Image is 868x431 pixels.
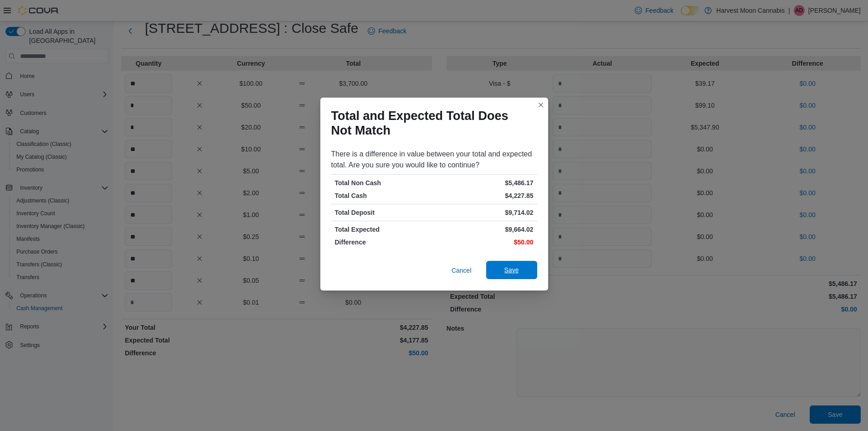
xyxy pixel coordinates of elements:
p: $9,714.02 [436,208,534,217]
div: There is a difference in value between your total and expected total. Are you sure you would like... [331,149,537,171]
p: $50.00 [436,238,534,247]
span: Save [504,265,519,275]
p: $5,486.17 [436,178,534,187]
button: Save [486,261,537,279]
button: Cancel [448,261,475,280]
p: Total Cash [335,191,432,200]
h1: Total and Expected Total Does Not Match [331,109,530,138]
p: Total Expected [335,225,432,234]
p: Total Deposit [335,208,432,217]
p: $9,664.02 [436,225,534,234]
span: Cancel [452,266,472,275]
p: Total Non Cash [335,178,432,187]
button: Closes this modal window [535,99,546,110]
p: $4,227.85 [436,191,534,200]
p: Difference [335,238,432,247]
